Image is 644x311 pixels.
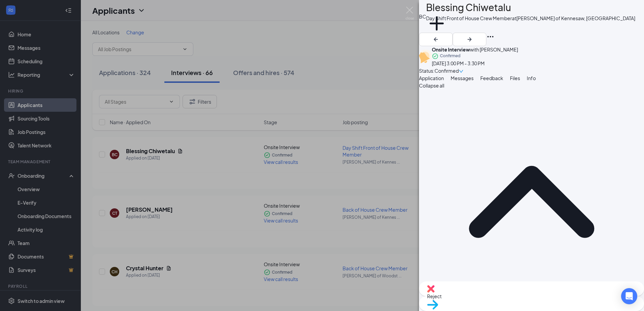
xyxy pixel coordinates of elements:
svg: CheckmarkCircle [432,53,439,60]
span: Confirmed [440,53,460,60]
svg: ArrowLeftNew [432,35,440,43]
div: BC [419,13,426,20]
b: Onsite Interview [432,46,470,53]
div: with [PERSON_NAME] [432,46,518,53]
button: PlusAdd a tag [426,13,447,41]
button: ArrowLeftNew [419,33,453,46]
span: Files [510,75,520,81]
div: Open Intercom Messenger [621,288,637,304]
svg: ArrowRight [465,35,474,43]
span: Confirmed [434,67,459,74]
span: Reject [427,292,636,300]
div: Status : [419,67,434,74]
span: Feedback [480,75,503,81]
button: ArrowRight [453,33,486,46]
div: [DATE] 3:00 PM - 3:30 PM [432,60,518,67]
svg: Ellipses [486,33,494,41]
span: Collapse all [419,82,644,89]
span: down [459,69,463,74]
svg: Plus [426,13,447,34]
span: Application [419,75,444,81]
span: Messages [451,75,474,81]
span: Info [527,75,536,81]
div: Day Shift Front of House Crew Member at [PERSON_NAME] of Kennesaw, [GEOGRAPHIC_DATA] [426,15,635,22]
